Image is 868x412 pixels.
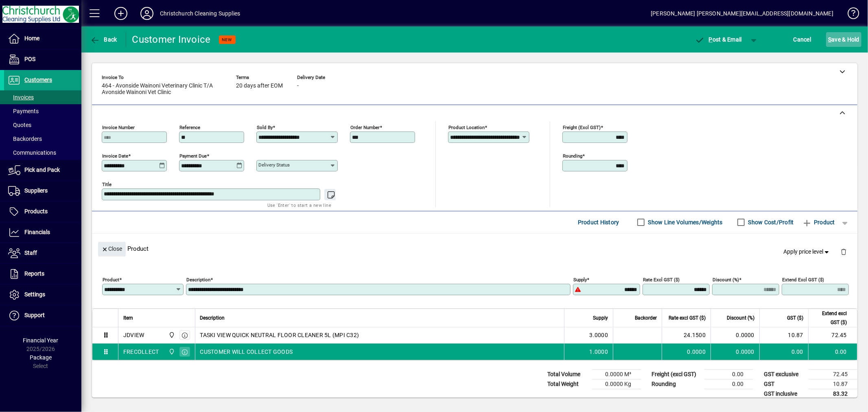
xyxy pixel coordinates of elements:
span: Close [101,242,122,256]
td: GST exclusive [760,369,809,379]
td: 0.00 [808,344,857,360]
mat-label: Reference [179,125,200,130]
td: 83.32 [809,389,857,399]
span: Invoices [8,94,34,101]
span: CUSTOMER WILL COLLECT GOODS [200,348,293,356]
button: Close [98,242,126,256]
a: Pick and Pack [4,160,81,180]
td: 10.87 [809,379,857,389]
a: Settings [4,285,81,305]
button: Save & Hold [826,32,861,47]
a: Quotes [4,118,81,132]
a: Reports [4,264,81,284]
a: Financials [4,222,81,243]
a: Backorders [4,132,81,146]
a: POS [4,49,81,70]
span: Back [90,36,117,43]
mat-label: Freight (excl GST) [563,125,601,130]
mat-label: Rate excl GST ($) [643,277,680,283]
button: Profile [134,6,160,21]
span: NEW [222,37,232,42]
span: Item [123,313,133,322]
td: GST inclusive [760,389,809,399]
app-page-header-button: Back [81,32,126,47]
td: GST [760,379,809,389]
td: 0.0000 M³ [592,369,641,379]
span: Apply price level [784,248,831,256]
td: 72.45 [808,327,857,344]
td: 10.87 [759,327,808,344]
label: Show Line Volumes/Weights [647,218,723,226]
span: Discount (%) [727,313,754,322]
span: S [828,36,831,43]
td: Freight (excl GST) [647,369,704,379]
button: Product History [575,215,623,230]
app-page-header-button: Delete [834,248,853,255]
span: Pick and Pack [24,167,60,173]
span: TASKI VIEW QUICK NEUTRAL FLOOR CLEANER 5L (MPI C32) [200,331,359,339]
mat-label: Description [186,277,210,283]
mat-label: Order number [350,125,380,130]
td: Total Weight [543,379,592,389]
td: 0.00 [759,344,808,360]
span: Product History [578,216,619,229]
td: 0.0000 Kg [592,379,641,389]
span: Financials [24,229,50,235]
app-page-header-button: Close [96,245,128,252]
span: Home [24,35,39,42]
mat-label: Discount (%) [713,277,739,283]
td: Rounding [647,379,704,389]
div: Customer Invoice [132,33,211,46]
span: Payments [8,108,39,114]
td: 0.00 [704,369,753,379]
div: 24.1500 [667,331,706,339]
mat-label: Product [103,277,119,283]
button: Add [108,6,134,21]
span: 1.0000 [590,348,608,356]
button: Delete [834,242,853,261]
mat-label: Supply [573,277,587,283]
button: Post & Email [691,32,746,47]
span: Products [24,208,48,215]
a: Invoices [4,90,81,104]
td: 72.45 [809,369,857,379]
span: Backorders [8,136,42,142]
mat-label: Extend excl GST ($) [782,277,824,283]
mat-label: Payment due [179,153,207,159]
a: Payments [4,104,81,118]
a: Knowledge Base [842,2,858,28]
span: 3.0000 [590,331,608,339]
td: 0.00 [704,379,753,389]
span: Package [30,354,52,361]
td: Total Volume [543,369,592,379]
mat-label: Invoice number [102,125,135,130]
span: 20 days after EOM [236,83,283,89]
span: POS [24,56,35,62]
a: Products [4,202,81,222]
span: GST ($) [787,313,803,322]
span: Support [24,312,45,318]
span: Backorder [635,313,657,322]
mat-label: Rounding [563,153,582,159]
span: 464 - Avonside Wainoni Veterinary Clinic T/A Avonside Wainoni Vet Clinic [102,83,224,96]
div: [PERSON_NAME] [PERSON_NAME][EMAIL_ADDRESS][DOMAIN_NAME] [651,7,833,20]
span: Rate excl GST ($) [669,313,706,322]
label: Show Cost/Profit [747,218,794,226]
a: Support [4,305,81,326]
span: Financial Year [23,337,59,344]
span: Christchurch Cleaning Supplies Ltd [166,347,176,356]
a: Suppliers [4,181,81,201]
div: 0.0000 [667,348,706,356]
a: Home [4,28,81,49]
span: ost & Email [695,36,742,43]
span: Extend excl GST ($) [813,309,847,327]
span: ave & Hold [828,33,859,46]
span: - [297,83,299,89]
mat-label: Delivery status [258,162,290,168]
mat-label: Product location [448,125,485,130]
a: Communications [4,146,81,160]
div: JDVIEW [123,331,144,339]
mat-hint: Use 'Enter' to start a new line [267,200,331,210]
a: Staff [4,243,81,263]
span: Product [802,216,835,229]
